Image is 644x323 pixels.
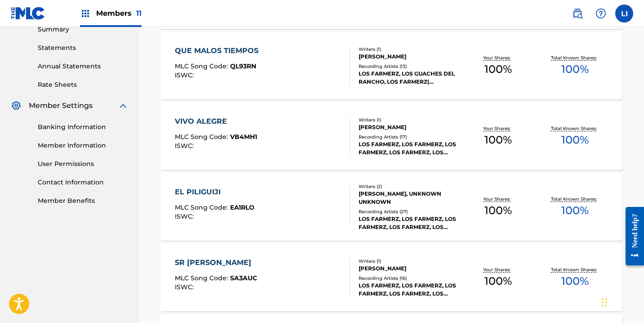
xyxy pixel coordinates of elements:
div: Recording Artists ( 16 ) [359,275,460,282]
p: Total Known Shares: [551,125,599,132]
p: Your Shares: [483,54,513,61]
span: VB4MH1 [230,133,257,141]
div: QUE MALOS TIEMPOS [175,45,263,56]
div: Writers ( 1 ) [359,258,460,265]
div: Writers ( 2 ) [359,183,460,190]
div: LOS FARMERZ, LOS FARMERZ, LOS FARMERZ, LOS FARMERZ, LOS FARMERZ [359,140,460,157]
a: Member Information [38,141,129,150]
span: MLC Song Code : [175,133,230,141]
p: Your Shares: [483,125,513,132]
div: Writers ( 1 ) [359,46,460,53]
a: SR [PERSON_NAME]MLC Song Code:SA3AUCISWC:Writers (1)[PERSON_NAME]Recording Artists (16)LOS FARMER... [161,244,622,311]
div: [PERSON_NAME] [359,123,460,131]
a: Banking Information [38,122,129,132]
a: QUE MALOS TIEMPOSMLC Song Code:QL93RNISWC:Writers (1)[PERSON_NAME]Recording Artists (13)LOS FARME... [161,32,622,99]
div: LOS FARMERZ, LOS FARMERZ, LOS FARMERZ, LOS FARMERZ, LOS FARMERZ [359,215,460,231]
iframe: Resource Center [619,200,644,273]
div: [PERSON_NAME], UNKNOWN UNKNOWN [359,190,460,206]
a: VIVO ALEGREMLC Song Code:VB4MH1ISWC:Writers (1)[PERSON_NAME]Recording Artists (17)LOS FARMERZ, LO... [161,103,622,170]
span: ISWC : [175,142,196,150]
div: LOS FARMERZ, LOS FARMERZ, LOS FARMERZ, LOS FARMERZ, LOS FARMERZ [359,282,460,298]
div: Recording Artists ( 27 ) [359,208,460,215]
span: SA3AUC [230,274,257,282]
div: User Menu [615,4,633,22]
a: EL PILIGUIJIMLC Song Code:EA1RLOISWC:Writers (2)[PERSON_NAME], UNKNOWN UNKNOWNRecording Artists (... [161,173,622,241]
span: Member Settings [29,100,93,111]
span: MLC Song Code : [175,203,230,211]
div: [PERSON_NAME] [359,53,460,61]
span: 11 [136,9,142,18]
p: Your Shares: [483,266,513,273]
img: help [595,8,606,19]
span: MLC Song Code : [175,62,230,70]
span: 100 % [561,132,589,148]
a: Summary [38,25,129,34]
span: Members [96,8,142,18]
span: 100 % [484,273,512,289]
span: 100 % [484,202,512,219]
div: VIVO ALEGRE [175,116,257,127]
a: Annual Statements [38,62,129,71]
span: 100 % [484,132,512,148]
span: 100 % [561,61,589,77]
img: Top Rightsholders [80,8,91,19]
a: Public Search [568,4,586,22]
a: Statements [38,43,129,53]
span: 100 % [484,61,512,77]
div: LOS FARMERZ, LOS GUACHES DEL RANCHO, LOS FARMERZ|[GEOGRAPHIC_DATA], [GEOGRAPHIC_DATA],[GEOGRAPHIC... [359,70,460,86]
a: User Permissions [38,159,129,169]
img: Member Settings [11,100,22,111]
span: 100 % [561,202,589,219]
span: QL93RN [230,62,256,70]
div: EL PILIGUIJI [175,187,254,197]
span: 100 % [561,273,589,289]
span: ISWC : [175,71,196,79]
span: ISWC : [175,283,196,291]
span: ISWC : [175,212,196,220]
div: Help [592,4,610,22]
img: MLC Logo [11,7,45,20]
iframe: Chat Widget [599,280,644,323]
p: Your Shares: [483,196,513,202]
a: Member Benefits [38,196,129,206]
a: Rate Sheets [38,80,129,90]
div: [PERSON_NAME] [359,265,460,273]
p: Total Known Shares: [551,54,599,61]
div: Recording Artists ( 17 ) [359,134,460,140]
p: Total Known Shares: [551,196,599,202]
span: EA1RLO [230,203,254,211]
p: Total Known Shares: [551,266,599,273]
div: Recording Artists ( 13 ) [359,63,460,70]
img: expand [118,100,129,111]
img: search [572,8,583,19]
div: Drag [602,289,607,316]
div: SR [PERSON_NAME] [175,257,257,268]
a: Contact Information [38,178,129,187]
div: Writers ( 1 ) [359,117,460,123]
span: MLC Song Code : [175,274,230,282]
